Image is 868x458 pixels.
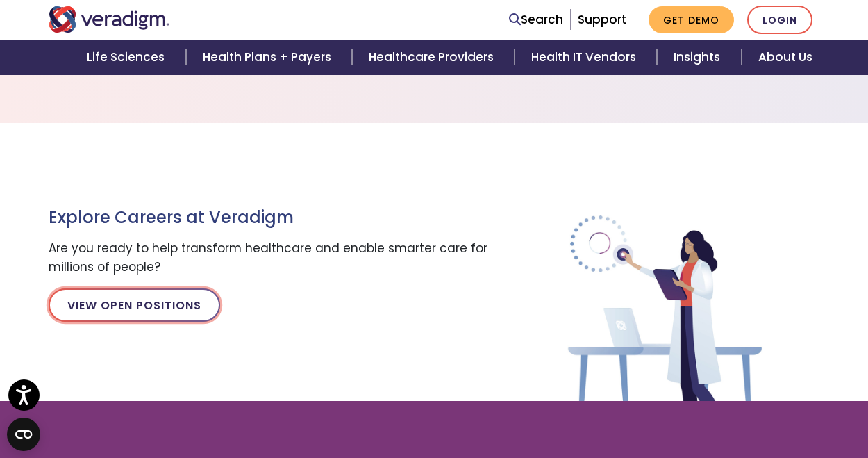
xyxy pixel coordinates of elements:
[649,6,734,33] a: Get Demo
[7,418,40,451] button: Open CMP widget
[49,6,170,33] img: Veradigm logo
[49,288,220,322] a: View Open Positions
[186,40,352,75] a: Health Plans + Payers
[49,239,490,277] p: Are you ready to help transform healthcare and enable smarter care for millions of people?
[509,10,563,29] a: Search
[352,40,515,75] a: Healthcare Providers
[657,40,741,75] a: Insights
[742,40,829,75] a: About Us
[747,6,812,34] a: Login
[578,11,626,28] a: Support
[70,40,185,75] a: Life Sciences
[515,40,657,75] a: Health IT Vendors
[49,208,490,228] h3: Explore Careers at Veradigm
